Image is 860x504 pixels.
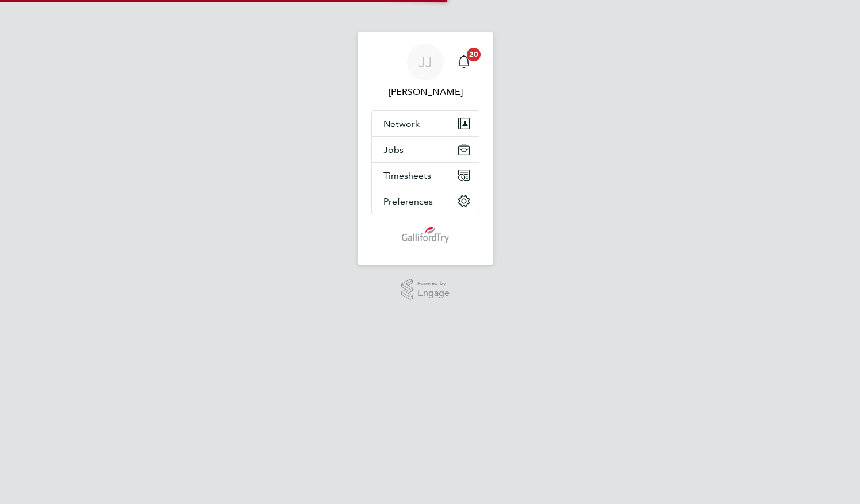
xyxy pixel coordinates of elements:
[467,48,481,61] span: 20
[358,32,493,265] nav: Main navigation
[383,144,404,155] span: Jobs
[417,288,450,298] span: Engage
[372,188,479,214] button: Preferences
[417,279,450,288] span: Powered by
[372,163,479,188] button: Timesheets
[371,226,479,244] a: Go to home page
[371,85,479,99] span: Jonathan Jones
[401,279,450,301] a: Powered byEngage
[371,44,479,99] a: JJ[PERSON_NAME]
[372,137,479,162] button: Jobs
[383,196,433,207] span: Preferences
[419,55,432,70] span: JJ
[452,44,475,80] a: 20
[383,170,431,181] span: Timesheets
[383,118,420,129] span: Network
[402,226,450,244] img: gallifordtry-logo-retina.png
[372,111,479,136] button: Network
